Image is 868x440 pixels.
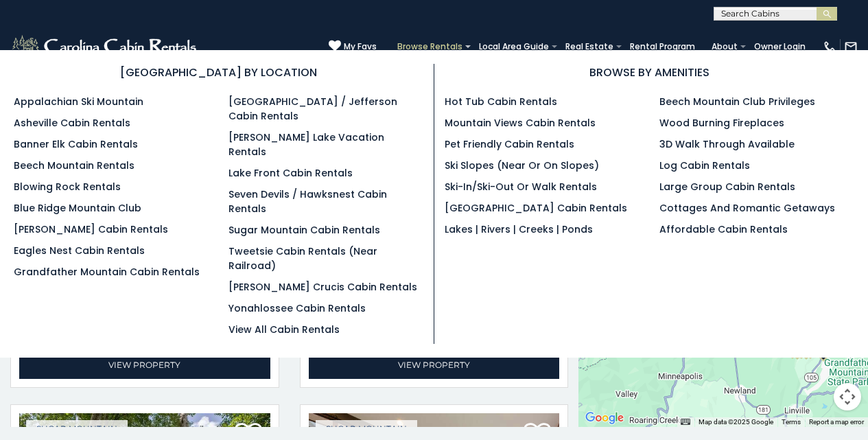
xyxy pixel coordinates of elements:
[445,64,855,81] h3: BROWSE BY AMENITIES
[445,137,574,151] a: Pet Friendly Cabin Rentals
[228,323,340,336] a: View All Cabin Rentals
[699,418,773,426] span: Map data ©2025 Google
[19,351,270,379] a: View Property
[809,418,864,426] a: Report a map error
[14,244,145,257] a: Eagles Nest Cabin Rentals
[582,409,627,427] img: Google
[14,137,138,151] a: Banner Elk Cabin Rentals
[659,222,788,236] a: Affordable Cabin Rentals
[659,95,815,108] a: Beech Mountain Club Privileges
[14,95,143,108] a: Appalachian Ski Mountain
[747,37,812,56] a: Owner Login
[659,180,795,194] a: Large Group Cabin Rentals
[445,159,599,172] a: Ski Slopes (Near or On Slopes)
[681,417,690,427] button: Keyboard shortcuts
[844,40,858,54] img: mail-regular-white.png
[14,201,141,215] a: Blue Ridge Mountain Club
[228,280,417,294] a: [PERSON_NAME] Crucis Cabin Rentals
[659,116,784,130] a: Wood Burning Fireplaces
[14,64,423,81] h3: [GEOGRAPHIC_DATA] BY LOCATION
[228,244,377,273] a: Tweetsie Cabin Rentals (Near Railroad)
[228,187,387,216] a: Seven Devils / Hawksnest Cabin Rentals
[582,409,627,427] a: Open this area in Google Maps (opens a new window)
[445,116,596,130] a: Mountain Views Cabin Rentals
[14,116,130,130] a: Asheville Cabin Rentals
[14,265,200,279] a: Grandfather Mountain Cabin Rentals
[228,223,380,237] a: Sugar Mountain Cabin Rentals
[659,159,750,172] a: Log Cabin Rentals
[472,37,556,56] a: Local Area Guide
[14,222,168,236] a: [PERSON_NAME] Cabin Rentals
[834,383,861,410] button: Map camera controls
[559,37,620,56] a: Real Estate
[228,301,366,315] a: Yonahlossee Cabin Rentals
[445,180,597,194] a: Ski-in/Ski-Out or Walk Rentals
[344,40,377,53] span: My Favs
[14,180,121,194] a: Blowing Rock Rentals
[823,40,836,54] img: phone-regular-white.png
[445,95,557,108] a: Hot Tub Cabin Rentals
[782,418,801,426] a: Terms (opens in new tab)
[705,37,744,56] a: About
[623,37,702,56] a: Rental Program
[329,40,377,54] a: My Favs
[14,159,134,172] a: Beech Mountain Rentals
[659,137,795,151] a: 3D Walk Through Available
[10,33,200,60] img: White-1-2.png
[659,201,835,215] a: Cottages and Romantic Getaways
[228,95,397,123] a: [GEOGRAPHIC_DATA] / Jefferson Cabin Rentals
[390,37,469,56] a: Browse Rentals
[445,201,627,215] a: [GEOGRAPHIC_DATA] Cabin Rentals
[228,130,384,159] a: [PERSON_NAME] Lake Vacation Rentals
[316,420,417,437] a: Sugar Mountain
[309,351,560,379] a: View Property
[26,420,128,437] a: Sugar Mountain
[445,222,593,236] a: Lakes | Rivers | Creeks | Ponds
[228,166,353,180] a: Lake Front Cabin Rentals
